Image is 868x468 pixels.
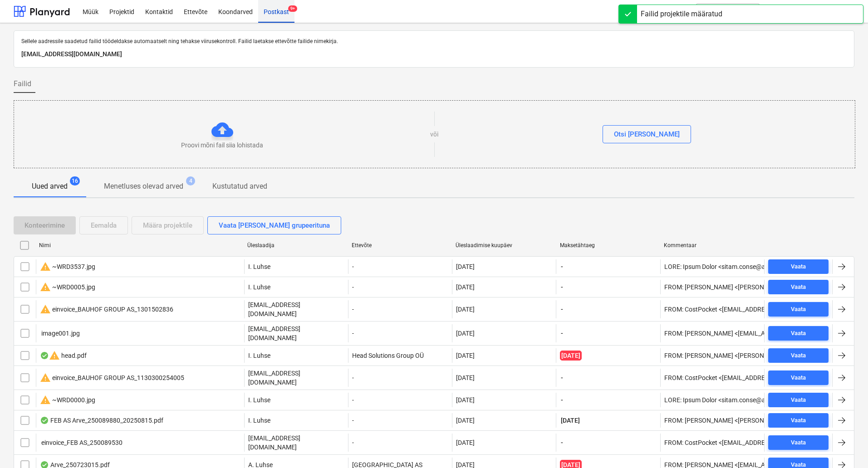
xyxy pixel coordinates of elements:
[40,395,51,405] span: warning
[768,348,829,363] button: Vaata
[70,176,80,185] span: 16
[791,415,806,426] div: Vaata
[560,373,564,382] span: -
[348,369,452,387] div: -
[248,283,270,292] p: I. Luhse
[560,262,564,271] span: -
[348,280,452,294] div: -
[352,242,449,249] div: Ettevõte
[248,369,344,387] p: [EMAIL_ADDRESS][DOMAIN_NAME]
[39,242,240,249] div: Nimi
[456,263,475,270] div: [DATE]
[791,282,806,292] div: Vaata
[456,439,475,446] div: [DATE]
[791,328,806,339] div: Vaata
[40,352,49,359] div: Andmed failist loetud
[456,242,553,249] div: Üleslaadimise kuupäev
[768,413,829,428] button: Vaata
[768,326,829,341] button: Vaata
[791,262,806,272] div: Vaata
[768,302,829,317] button: Vaata
[791,351,806,361] div: Vaata
[456,330,475,337] div: [DATE]
[456,396,475,404] div: [DATE]
[181,141,263,150] p: Proovi mõni fail siia lohistada
[791,373,806,383] div: Vaata
[21,38,847,45] p: Sellele aadressile saadetud failid töödeldakse automaatselt ning tehakse viirusekontroll. Failid ...
[40,282,95,292] div: ~WRD0005.jpg
[49,350,60,361] span: warning
[430,130,439,139] p: või
[40,395,95,405] div: ~WRD0000.jpg
[40,372,184,383] div: einvoice_BAUHOF GROUP AS_1130300254005
[823,424,868,468] iframe: Chat Widget
[40,439,123,446] div: einvoice_FEB AS_250089530
[40,261,95,272] div: ~WRD3537.jpg
[40,372,51,383] span: warning
[768,259,829,274] button: Vaata
[212,181,267,192] p: Kustutatud arved
[348,259,452,274] div: -
[560,329,564,338] span: -
[248,324,344,342] p: [EMAIL_ADDRESS][DOMAIN_NAME]
[248,434,344,452] p: [EMAIL_ADDRESS][DOMAIN_NAME]
[560,283,564,292] span: -
[248,351,270,360] p: I. Luhse
[768,435,829,450] button: Vaata
[768,280,829,294] button: Vaata
[456,374,475,381] div: [DATE]
[14,100,855,168] div: Proovi mõni fail siia lohistadavõiOtsi [PERSON_NAME]
[456,283,475,291] div: [DATE]
[248,262,270,271] p: I. Luhse
[40,350,87,361] div: head.pdf
[791,304,806,315] div: Vaata
[823,424,868,468] div: Vestlusvidin
[248,395,270,405] p: I. Luhse
[560,438,564,447] span: -
[348,348,452,363] div: Head Solutions Group OÜ
[247,242,344,249] div: Üleslaadija
[248,300,344,318] p: [EMAIL_ADDRESS][DOMAIN_NAME]
[768,370,829,385] button: Vaata
[348,413,452,428] div: -
[603,125,691,143] button: Otsi [PERSON_NAME]
[40,304,173,315] div: einvoice_BAUHOF GROUP AS_1301502836
[641,9,722,19] div: Failid projektile määratud
[348,324,452,342] div: -
[456,352,475,359] div: [DATE]
[40,304,51,315] span: warning
[288,5,297,12] span: 9+
[248,416,270,425] p: I. Luhse
[207,216,341,234] button: Vaata [PERSON_NAME] grupeerituna
[348,300,452,318] div: -
[791,395,806,405] div: Vaata
[560,395,564,405] span: -
[456,306,475,313] div: [DATE]
[791,438,806,448] div: Vaata
[40,417,163,424] div: FEB AS Arve_250089880_20250815.pdf
[32,181,68,192] p: Uued arved
[560,305,564,314] span: -
[186,176,195,185] span: 4
[664,242,761,249] div: Kommentaar
[456,417,475,424] div: [DATE]
[40,282,51,292] span: warning
[614,128,680,140] div: Otsi [PERSON_NAME]
[14,78,31,89] span: Failid
[40,417,49,424] div: Andmed failist loetud
[219,219,330,231] div: Vaata [PERSON_NAME] grupeerituna
[768,393,829,407] button: Vaata
[104,181,183,192] p: Menetluses olevad arved
[560,351,582,361] span: [DATE]
[40,330,80,337] div: image001.jpg
[560,242,657,249] div: Maksetähtaeg
[21,49,847,60] p: [EMAIL_ADDRESS][DOMAIN_NAME]
[40,261,51,272] span: warning
[560,416,581,425] span: [DATE]
[348,434,452,452] div: -
[348,393,452,407] div: -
